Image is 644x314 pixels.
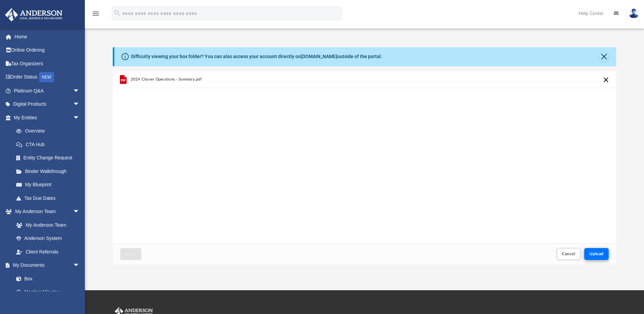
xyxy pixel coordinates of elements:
button: Cancel [557,248,581,260]
span: Upload [589,252,604,256]
a: My Entitiesarrow_drop_down [5,111,90,124]
a: Digital Productsarrow_drop_down [5,98,90,111]
a: Tax Organizers [5,57,90,70]
a: CTA Hub [10,138,90,151]
span: arrow_drop_down [73,205,87,219]
button: Close [120,248,141,260]
a: Order StatusNEW [5,70,90,84]
a: Binder Walkthrough [10,164,90,178]
span: arrow_drop_down [73,98,87,111]
a: menu [92,13,100,18]
a: Platinum Q&Aarrow_drop_down [5,84,90,98]
a: Online Ordering [5,43,90,57]
div: Upload [113,71,616,264]
div: grid [113,71,616,244]
a: Client Referrals [10,245,87,259]
a: My Anderson Teamarrow_drop_down [5,205,87,219]
a: Entity Change Request [10,151,90,165]
a: Tax Due Dates [10,191,90,205]
span: arrow_drop_down [73,111,87,125]
div: Difficulty viewing your box folder? You can also access your account directly on outside of the p... [131,53,382,60]
button: Upload [584,248,609,260]
a: Anderson System [10,232,87,245]
a: Home [5,30,90,43]
img: Anderson Advisors Platinum Portal [3,8,65,21]
img: User Pic [629,8,639,18]
button: Close [600,52,609,62]
span: arrow_drop_down [73,84,87,98]
a: My Documentsarrow_drop_down [5,259,87,272]
a: My Blueprint [10,178,87,192]
a: Meeting Minutes [10,285,87,299]
i: menu [92,10,100,18]
button: Cancel this upload [602,76,610,84]
a: Overview [10,124,90,138]
div: NEW [39,72,54,82]
a: My Anderson Team [10,218,83,232]
span: Cancel [562,252,575,256]
span: Close [125,252,136,256]
a: Box [10,272,83,285]
span: arrow_drop_down [73,259,87,273]
span: 2024 Chaver Operations - Summary.pdf [131,77,202,82]
i: search [113,9,121,17]
a: [DOMAIN_NAME] [301,54,337,59]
